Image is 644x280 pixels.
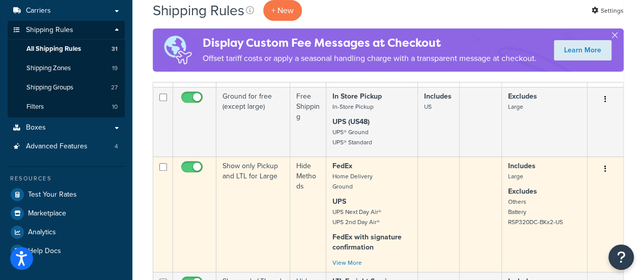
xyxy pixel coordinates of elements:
span: All Shipping Rules [26,45,81,53]
span: Shipping Zones [26,64,71,73]
li: Advanced Features [8,137,125,156]
li: Shipping Zones [8,59,125,78]
p: Offset tariff costs or apply a seasonal handling charge with a transparent message at checkout. [203,51,537,66]
strong: FedEx with signature confirmation [332,232,402,253]
span: 31 [111,45,118,53]
a: Advanced Features 4 [8,137,125,156]
span: 27 [111,83,118,92]
a: Test Your Rates [8,185,125,204]
small: Large [508,172,523,181]
span: Marketplace [28,209,66,218]
small: US [424,102,432,111]
span: Test Your Rates [28,191,77,199]
span: Boxes [26,123,46,132]
strong: UPS (US48) [332,116,370,127]
img: duties-banner-06bc72dcb5fe05cb3f9472aba00be2ae8eb53ab6f0d8bb03d382ba314ac3c341.png [153,28,203,72]
span: Analytics [28,228,56,237]
span: 4 [115,142,118,151]
a: Filters 10 [8,98,125,116]
li: Shipping Rules [8,21,125,117]
li: Filters [8,98,125,116]
span: Help Docs [28,247,61,256]
li: All Shipping Rules [8,40,125,58]
strong: Includes [424,91,452,102]
span: 10 [112,103,118,111]
a: Settings [592,4,624,18]
strong: Includes [508,161,536,171]
span: Carriers [26,7,51,15]
a: View More [332,258,362,267]
a: Analytics [8,223,125,241]
small: Others Battery RSP320DC-BKx2-US [508,197,563,227]
a: Shipping Zones 19 [8,59,125,78]
a: Learn More [554,40,611,60]
span: Filters [26,103,44,111]
strong: Excludes [508,186,537,197]
strong: UPS [332,196,346,207]
small: Large [508,102,523,111]
small: In-Store Pickup [332,102,374,111]
a: All Shipping Rules 31 [8,40,125,58]
h1: Shipping Rules [153,1,244,20]
a: Boxes [8,118,125,137]
a: Help Docs [8,242,125,260]
a: Marketplace [8,204,125,223]
span: Shipping Groups [26,83,73,92]
div: Resources [8,174,125,183]
td: Ground for free (except large) [216,87,290,157]
td: Show only Pickup and LTL for Large [216,157,290,272]
li: Shipping Groups [8,78,125,97]
span: Shipping Rules [26,26,73,35]
span: 19 [112,64,118,73]
button: Open Resource Center [608,244,634,270]
td: Hide Methods [290,157,326,272]
a: Shipping Groups 27 [8,78,125,97]
strong: Excludes [508,91,537,102]
small: UPS Next Day Air® UPS 2nd Day Air® [332,207,381,227]
h4: Display Custom Fee Messages at Checkout [203,35,537,51]
strong: In Store Pickup [332,91,382,102]
span: Advanced Features [26,142,88,151]
a: Carriers [8,2,125,20]
td: Free Shipping [290,87,326,157]
a: Shipping Rules [8,21,125,40]
small: UPS® Ground UPS® Standard [332,128,372,147]
small: Home Delivery Ground [332,172,373,191]
strong: FedEx [332,161,352,171]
